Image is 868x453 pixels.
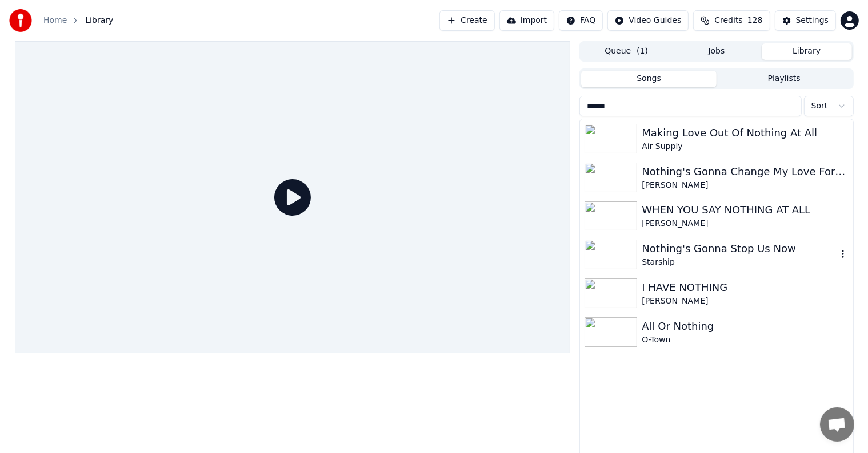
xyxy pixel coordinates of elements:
[607,10,689,31] button: Video Guides
[693,10,770,31] button: Credits128
[642,318,848,334] div: All Or Nothing
[439,10,495,31] button: Create
[762,43,852,60] button: Library
[559,10,603,31] button: FAQ
[775,10,836,31] button: Settings
[642,180,848,191] div: [PERSON_NAME]
[9,9,32,32] img: youka
[642,218,848,229] div: [PERSON_NAME]
[642,257,837,268] div: Starship
[717,71,852,87] button: Playlists
[499,10,554,31] button: Import
[43,15,113,26] nav: breadcrumb
[642,202,848,218] div: WHEN YOU SAY NOTHING AT ALL
[811,100,828,112] span: Sort
[642,280,848,296] div: I HAVE NOTHING
[642,296,848,307] div: [PERSON_NAME]
[642,125,848,141] div: Making Love Out Of Nothing At All
[581,43,671,60] button: Queue
[581,71,717,87] button: Songs
[637,46,648,57] span: ( 1 )
[85,15,113,26] span: Library
[796,15,829,26] div: Settings
[820,407,854,442] a: Open chat
[43,15,67,26] a: Home
[714,15,742,26] span: Credits
[747,15,763,26] span: 128
[642,141,848,152] div: Air Supply
[642,164,848,180] div: Nothing's Gonna Change My Love For You
[671,43,762,60] button: Jobs
[642,241,837,257] div: Nothing's Gonna Stop Us Now
[642,334,848,346] div: O-Town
